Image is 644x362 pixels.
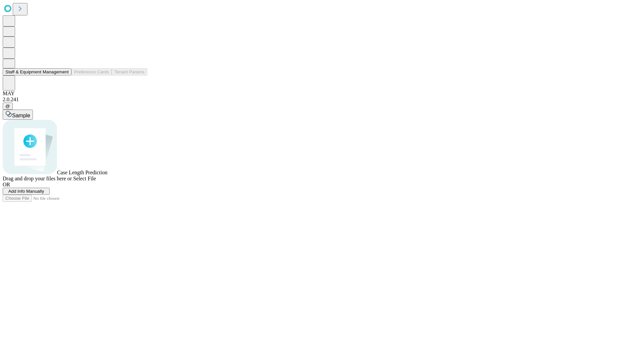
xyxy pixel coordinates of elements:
span: Case Length Prediction [57,170,107,175]
button: Add Info Manually [3,188,50,195]
button: @ [3,103,13,110]
span: Sample [12,113,30,118]
span: @ [5,104,10,109]
button: Sample [3,110,33,120]
button: Staff & Equipment Management [3,68,71,75]
div: 2.0.241 [3,97,641,103]
span: Drag and drop your files here or [3,176,72,181]
button: Tenant Params [112,68,147,75]
span: Select File [73,176,96,181]
div: MAY [3,90,641,97]
span: OR [3,182,10,187]
button: Preference Cards [71,68,112,75]
span: Add Info Manually [8,189,44,194]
